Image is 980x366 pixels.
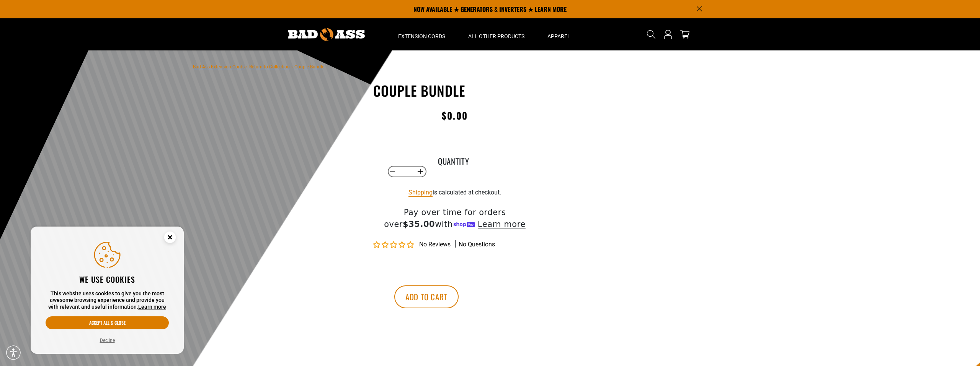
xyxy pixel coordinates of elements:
span: › [246,64,248,70]
a: Shipping [408,189,433,196]
a: Learn more [138,304,166,310]
h2: We use cookies [46,274,169,284]
button: Accept all & close [46,316,169,329]
span: All Other Products [468,33,524,40]
nav: breadcrumbs [193,62,324,71]
span: Couple Bundle [294,64,324,70]
p: This website uses cookies to give you the most awesome browsing experience and provide you with r... [46,290,169,311]
span: $0.00 [442,109,467,122]
span: No reviews [419,241,451,248]
summary: All Other Products [457,18,536,50]
span: Apparel [547,33,570,40]
h1: Couple Bundle [373,83,536,99]
div: is calculated at checkout. [373,187,536,198]
a: Return to Collection [249,64,290,70]
span: › [291,64,293,70]
summary: Apparel [536,18,582,50]
span: 0.00 stars [373,241,415,249]
button: Add to cart [394,285,459,308]
summary: Extension Cords [387,18,457,50]
summary: Search [645,28,657,40]
span: Extension Cords [398,33,445,40]
a: Bad Ass Extension Cords [193,64,245,70]
aside: Cookie Consent [31,227,184,354]
span: No questions [459,240,495,249]
button: Decline [98,337,117,344]
img: Bad Ass Extension Cords [288,28,365,41]
label: Quantity [434,155,473,165]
